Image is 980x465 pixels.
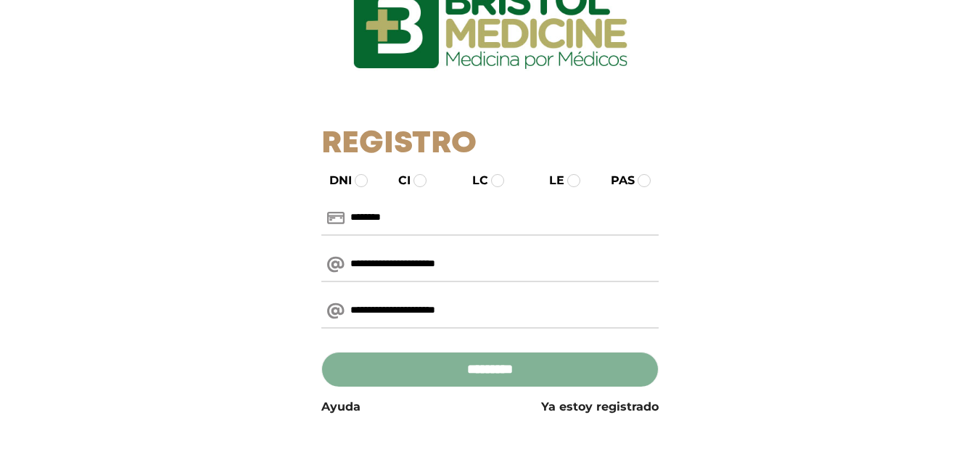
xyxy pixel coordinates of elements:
label: PAS [598,172,635,189]
h1: Registro [321,126,659,162]
label: LC [459,172,488,189]
label: LE [536,172,564,189]
label: DNI [316,172,352,189]
label: CI [385,172,411,189]
a: Ya estoy registrado [541,398,659,416]
a: Ayuda [321,398,361,416]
